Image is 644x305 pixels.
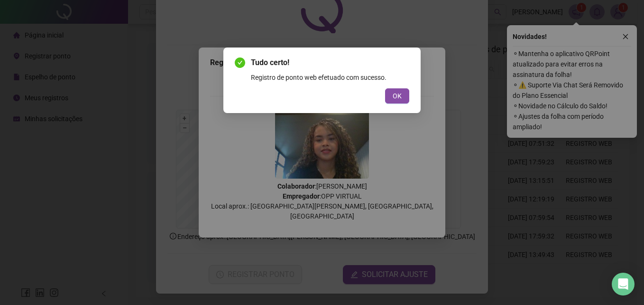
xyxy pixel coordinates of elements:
[235,57,245,68] span: check-circle
[385,88,409,104] button: OK
[393,91,402,101] span: OK
[251,57,409,68] span: Tudo certo!
[251,72,409,83] div: Registro de ponto web efetuado com sucesso.
[612,273,635,295] div: Open Intercom Messenger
